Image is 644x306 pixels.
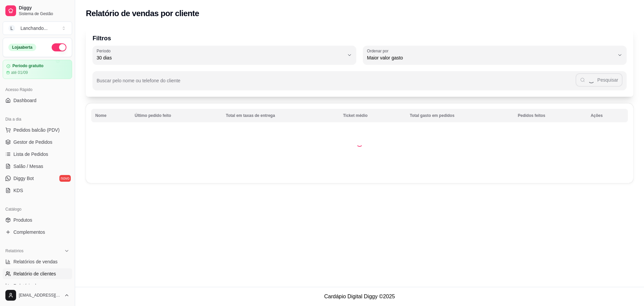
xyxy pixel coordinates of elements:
span: Sistema de Gestão [19,11,69,16]
a: Diggy Botnovo [3,173,72,184]
span: Dashboard [13,97,37,104]
span: 30 dias [97,54,344,61]
span: Maior valor gasto [367,54,614,61]
div: Acesso Rápido [3,84,72,95]
article: Período gratuito [12,63,44,69]
a: Dashboard [3,95,72,106]
button: Pedidos balcão (PDV) [3,125,72,135]
button: Período30 dias [93,46,356,64]
span: Complementos [13,229,45,235]
span: Produtos [13,217,32,223]
a: Relatórios de vendas [3,256,72,267]
span: Diggy [19,5,69,11]
a: DiggySistema de Gestão [3,3,72,19]
a: Relatório de clientes [3,268,72,279]
input: Buscar pelo nome ou telefone do cliente [97,80,576,87]
label: Período [97,48,113,54]
span: L [8,25,15,32]
button: Select a team [3,21,72,35]
div: Loja aberta [8,44,36,51]
button: Ordenar porMaior valor gasto [363,46,627,64]
h2: Relatório de vendas por cliente [86,8,199,19]
p: Filtros [93,34,627,43]
button: Alterar Status [52,43,66,51]
div: Lanchando ... [20,25,48,32]
span: Diggy Bot [13,175,34,182]
span: Gestor de Pedidos [13,139,52,145]
span: [EMAIL_ADDRESS][DOMAIN_NAME] [19,293,61,298]
span: Relatório de mesas [13,282,54,289]
span: Salão / Mesas [13,163,43,170]
article: até 01/09 [11,70,28,75]
a: Salão / Mesas [3,161,72,172]
span: Lista de Pedidos [13,151,48,158]
a: Relatório de mesas [3,280,72,291]
div: Catálogo [3,204,72,215]
div: Dia a dia [3,114,72,125]
div: Loading [356,140,363,147]
a: Produtos [3,215,72,225]
span: Relatório de clientes [13,270,56,277]
a: KDS [3,185,72,196]
span: KDS [13,187,23,194]
a: Complementos [3,227,72,237]
span: Relatórios [5,248,23,254]
footer: Cardápio Digital Diggy © 2025 [75,287,644,306]
button: [EMAIL_ADDRESS][DOMAIN_NAME] [3,287,72,303]
a: Período gratuitoaté 01/09 [3,60,72,79]
span: Pedidos balcão (PDV) [13,127,60,133]
a: Lista de Pedidos [3,149,72,160]
a: Gestor de Pedidos [3,137,72,147]
label: Ordenar por [367,48,391,54]
span: Relatórios de vendas [13,258,58,265]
